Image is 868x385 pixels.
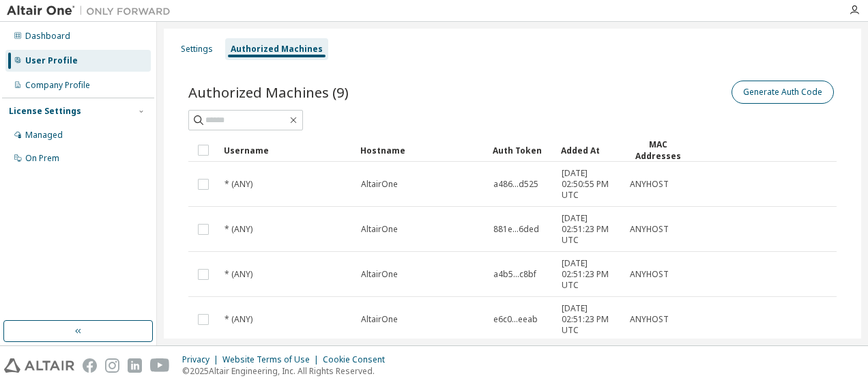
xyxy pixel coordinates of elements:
span: * (ANY) [225,269,252,280]
img: altair_logo.svg [4,358,74,373]
div: On Prem [25,153,59,164]
div: Dashboard [25,31,70,42]
span: [DATE] 02:51:23 PM UTC [562,258,618,291]
span: * (ANY) [225,314,252,325]
p: © 2025 Altair Engineering, Inc. All Rights Reserved. [182,365,393,377]
img: linkedin.svg [128,358,142,373]
div: Added At [561,139,618,161]
div: Hostname [360,139,482,161]
div: Authorized Machines [231,44,323,55]
span: [DATE] 02:51:23 PM UTC [562,303,618,336]
span: AltairOne [361,314,398,325]
span: * (ANY) [225,224,252,235]
span: AltairOne [361,269,398,280]
span: a486...d525 [493,179,538,190]
span: a4b5...c8bf [493,269,536,280]
span: AltairOne [361,224,398,235]
div: Cookie Consent [323,354,393,365]
span: [DATE] 02:51:23 PM UTC [562,213,618,246]
div: User Profile [25,55,78,66]
div: License Settings [9,106,81,117]
span: ANYHOST [630,224,669,235]
img: youtube.svg [150,358,170,373]
img: facebook.svg [83,358,97,373]
button: Generate Auth Code [732,81,834,104]
span: Authorized Machines (9) [188,83,349,102]
img: instagram.svg [105,358,119,373]
div: Managed [25,130,63,141]
span: ANYHOST [630,314,669,325]
span: [DATE] 02:50:55 PM UTC [562,168,618,201]
span: * (ANY) [225,179,252,190]
img: Altair One [7,4,177,18]
div: Settings [181,44,213,55]
span: AltairOne [361,179,398,190]
span: ANYHOST [630,269,669,280]
div: Auth Token [493,139,550,161]
span: ANYHOST [630,179,669,190]
span: 881e...6ded [493,224,539,235]
div: Privacy [182,354,222,365]
div: Website Terms of Use [222,354,323,365]
div: Username [224,139,349,161]
div: MAC Addresses [629,139,686,162]
div: Company Profile [25,80,90,91]
span: e6c0...eeab [493,314,538,325]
